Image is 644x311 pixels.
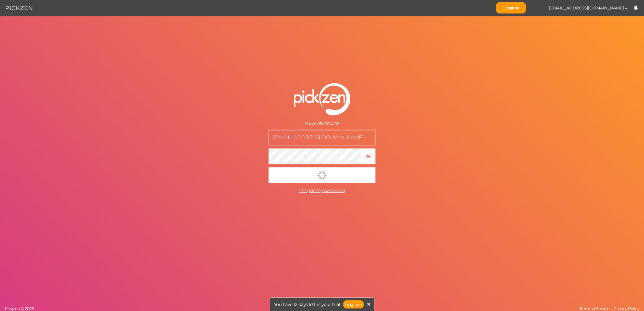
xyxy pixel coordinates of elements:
img: Pickzen logo [6,4,32,12]
a: Privacy Policy [612,306,641,311]
a: Pickzen © 2025 [3,306,35,311]
span: Terms of Service [580,306,610,311]
div: Shop: LiFePO4 OZ [269,121,375,126]
a: Upgrade [343,300,364,308]
img: cf38076cb50324f4b2da7f0e38d9a0a1 [532,3,543,13]
a: I forgot my password [299,187,345,193]
a: Terms of Service [578,306,611,311]
button: [EMAIL_ADDRESS][DOMAIN_NAME] [543,3,633,13]
input: E-mail [269,130,375,145]
span: You have 12 days left in your trial [274,302,340,307]
span: Privacy Policy [613,306,639,311]
a: Upgrade [496,2,526,13]
img: pz-logo-white.png [294,83,350,115]
span: [EMAIL_ADDRESS][DOMAIN_NAME] [549,5,624,10]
